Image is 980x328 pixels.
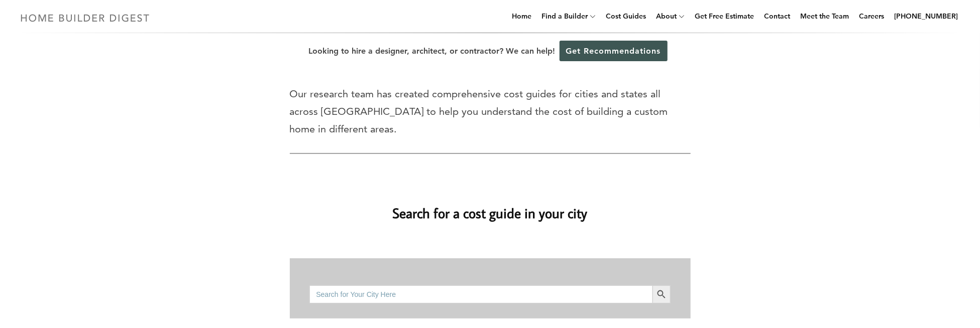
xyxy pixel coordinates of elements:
p: Our research team has created comprehensive cost guides for cities and states all across [GEOGRAP... [290,85,691,138]
h2: Search for a cost guide in your city [204,189,777,223]
a: Get Recommendations [560,41,668,61]
svg: Search [656,289,667,300]
img: Home Builder Digest [16,8,154,28]
input: Search for Your City Here [309,285,652,303]
iframe: Drift Widget Chat Controller [788,256,968,316]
